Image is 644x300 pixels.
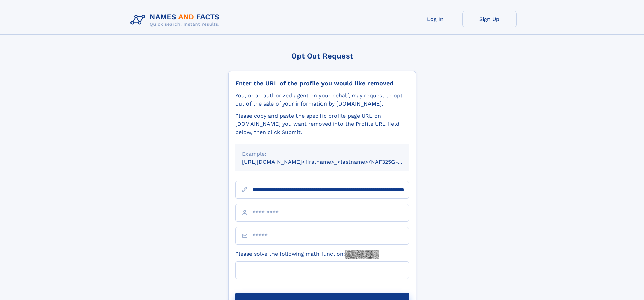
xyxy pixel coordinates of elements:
[235,250,379,259] label: Please solve the following math function:
[235,92,409,108] div: You, or an authorized agent on your behalf, may request to opt-out of the sale of your informatio...
[242,159,422,165] small: [URL][DOMAIN_NAME]<firstname>_<lastname>/NAF325G-xxxxxxxx
[462,11,517,27] a: Sign Up
[242,150,402,158] div: Example:
[235,79,409,87] div: Enter the URL of the profile you would like removed
[228,52,416,60] div: Opt Out Request
[128,11,225,29] img: Logo Names and Facts
[408,11,462,27] a: Log In
[235,112,409,136] div: Please copy and paste the specific profile page URL on [DOMAIN_NAME] you want removed into the Pr...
